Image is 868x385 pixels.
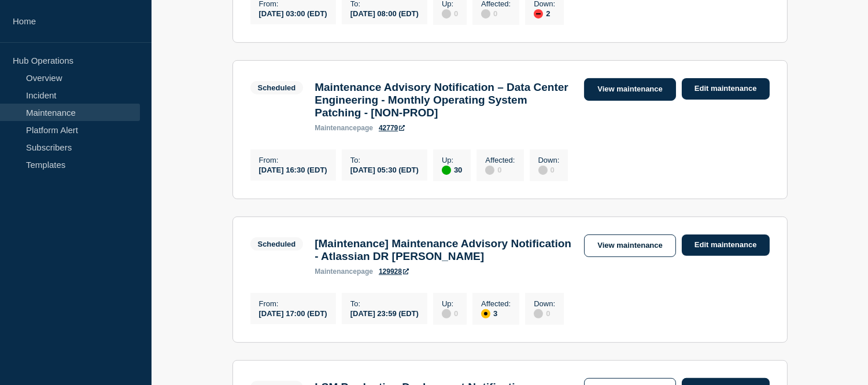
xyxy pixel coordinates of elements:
[315,124,373,132] p: page
[538,164,560,175] div: 0
[481,9,490,19] div: disabled
[258,83,296,92] div: Scheduled
[259,299,327,308] p: From :
[534,308,555,318] div: 0
[534,309,543,318] div: disabled
[538,156,560,164] p: Down :
[350,164,419,174] div: [DATE] 05:30 (EDT)
[481,8,511,19] div: 0
[315,124,357,132] span: maintenance
[534,8,555,19] div: 2
[481,299,511,308] p: Affected :
[350,299,419,308] p: To :
[442,308,458,318] div: 0
[259,164,327,174] div: [DATE] 16:30 (EDT)
[584,78,675,101] a: View maintenance
[442,156,462,164] p: Up :
[442,8,458,19] div: 0
[442,299,458,308] p: Up :
[534,299,555,308] p: Down :
[350,156,419,164] p: To :
[584,234,675,257] a: View maintenance
[534,9,543,19] div: down
[350,8,419,18] div: [DATE] 08:00 (EDT)
[481,308,511,318] div: 3
[259,8,327,18] div: [DATE] 03:00 (EDT)
[682,78,770,100] a: Edit maintenance
[485,156,515,164] p: Affected :
[538,166,548,175] div: disabled
[258,240,296,248] div: Scheduled
[485,166,494,175] div: disabled
[315,81,572,119] h3: Maintenance Advisory Notification – Data Center Engineering - Monthly Operating System Patching -...
[442,9,451,19] div: disabled
[315,237,572,263] h3: [Maintenance] Maintenance Advisory Notification - Atlassian DR [PERSON_NAME]
[315,267,357,276] span: maintenance
[442,164,462,175] div: 30
[682,234,770,256] a: Edit maintenance
[259,156,327,164] p: From :
[481,309,490,318] div: affected
[259,308,327,318] div: [DATE] 17:00 (EDT)
[350,308,419,318] div: [DATE] 23:59 (EDT)
[442,166,451,175] div: up
[485,164,515,175] div: 0
[379,267,409,276] a: 129928
[442,309,451,318] div: disabled
[315,267,373,276] p: page
[379,124,405,132] a: 42779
